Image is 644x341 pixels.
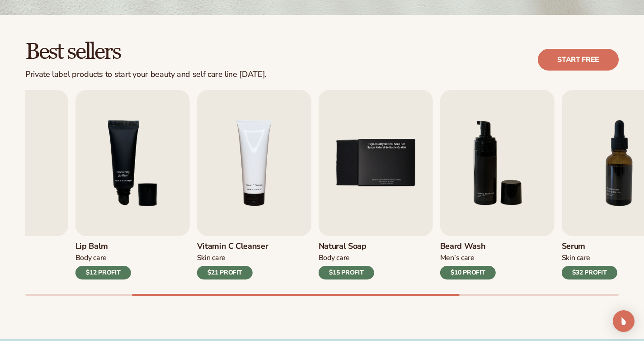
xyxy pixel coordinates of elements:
a: 3 / 9 [75,90,190,279]
div: Skin Care [562,253,617,263]
h3: Natural Soap [319,242,374,251]
div: Men’s Care [440,253,496,263]
div: Skin Care [197,253,268,263]
a: 5 / 9 [319,90,433,279]
div: $21 PROFIT [197,266,253,279]
h2: Best sellers [25,40,267,64]
div: $32 PROFIT [562,266,617,279]
h3: Vitamin C Cleanser [197,242,268,251]
div: $15 PROFIT [319,266,374,279]
a: 6 / 9 [440,90,555,279]
div: Body Care [75,253,131,263]
div: Open Intercom Messenger [613,310,635,332]
a: 4 / 9 [197,90,311,279]
h3: Beard Wash [440,242,496,251]
h3: Lip Balm [75,242,131,251]
div: $12 PROFIT [75,266,131,279]
div: $10 PROFIT [440,266,496,279]
div: Private label products to start your beauty and self care line [DATE]. [25,70,267,80]
div: Body Care [319,253,374,263]
a: Start free [538,49,619,71]
h3: Serum [562,242,617,251]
